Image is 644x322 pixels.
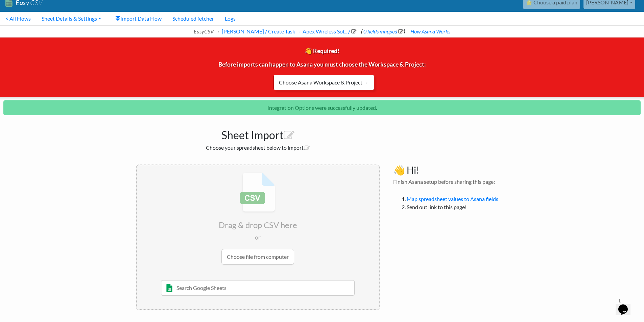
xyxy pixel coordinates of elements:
a: Logs [219,12,241,25]
h1: Sheet Import [136,125,380,142]
a: Choose Asana Workspace & Project → [273,75,374,90]
h3: 👋 Hi! [393,165,508,176]
h4: Finish Asana setup before sharing this page: [393,178,508,185]
i: EasyCSV → [194,28,220,34]
input: Search Google Sheets [161,280,355,296]
a: Scheduled fetcher [167,12,219,25]
a: How Asana Works [409,28,450,34]
h2: Choose your spreadsheet below to import. [136,144,380,151]
a: Map spreadsheet values to Asana fields [407,196,498,202]
li: Send out link to this page! [407,203,508,211]
a: 0 fields mapped [362,28,404,34]
iframe: chat widget [616,295,637,315]
span: 👋 Required! Before imports can happen to Asana you must choose the Workspace & Project: [218,47,426,84]
a: [PERSON_NAME] / Create Task →Apex Wireless Sol... / [221,28,357,34]
a: Sheet Details & Settings [36,12,106,25]
p: Integration Options were successfully updated. [3,100,641,115]
a: Import Data Flow [110,12,167,25]
span: ( ) [361,28,405,34]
